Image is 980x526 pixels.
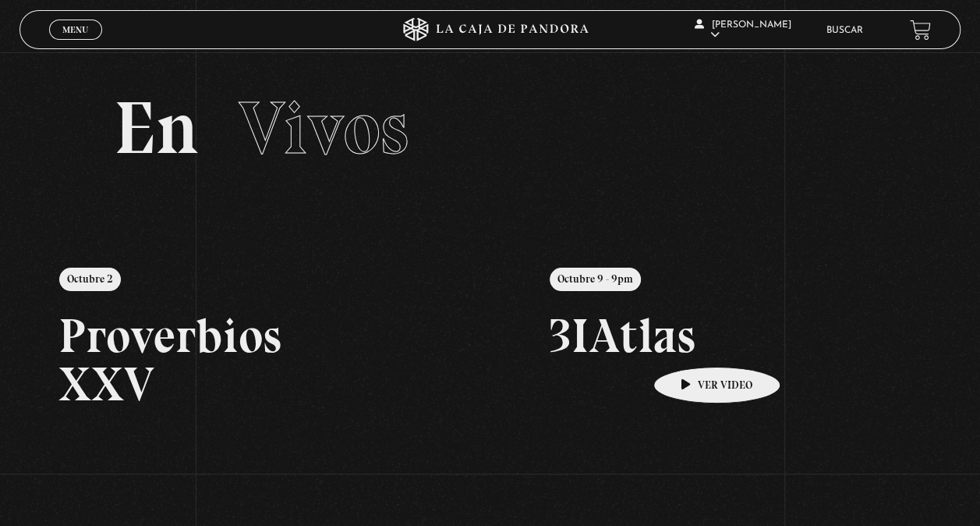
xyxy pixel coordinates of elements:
[62,25,88,34] span: Menu
[239,84,409,172] span: Vivos
[910,20,931,41] a: View your shopping cart
[826,26,863,35] a: Buscar
[58,38,94,49] span: Cerrar
[114,91,866,165] h2: En
[694,20,791,40] span: [PERSON_NAME]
